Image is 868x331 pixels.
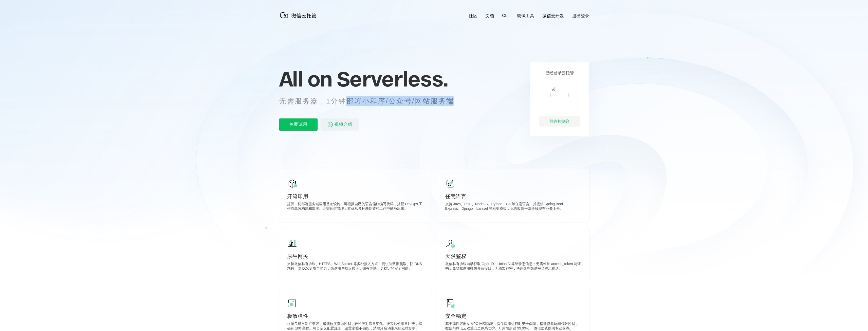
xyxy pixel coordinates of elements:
[539,116,580,127] div: 前往控制台
[287,312,423,320] p: 极致弹性
[445,202,581,212] p: 支持 Java、PHP、NodeJS、Python、Go 等任意语言，并提供 Spring Boot、Express、Django、Laravel 等框架模板，无需改造平滑迁移现有业务上云。
[445,262,581,272] p: 微信私有协议自动获取 OpenID、UnionID 等登录态信息；无需维护 access_token 与证书，免鉴权调用微信开放接口；无需加解密，快速处理微信平台消息推送。
[502,13,509,18] a: CLI
[517,13,534,19] a: 调试工具
[279,17,320,21] a: 微信云托管
[545,71,574,76] p: 已经登录云托管
[279,10,320,20] img: 微信云托管
[287,193,423,200] p: 开箱即用
[445,253,581,260] p: 天然鉴权
[337,66,448,92] span: Serverless.
[445,193,581,200] p: 任意语言
[327,121,333,128] img: video_play.svg
[445,312,581,320] p: 安全稳定
[334,118,353,131] span: 视频介绍
[287,202,423,212] p: 提供一切部署服务端应用基础设施，可根据自己的语言偏好编写代码，搭配 DevOps 工作流高效构建和部署。无需运维管理，将你从各种基础架构工作中解放出来。
[279,118,318,131] p: 免费试用
[542,13,564,19] a: 微信云开发
[279,66,332,92] span: All on
[469,13,477,19] a: 社区
[287,262,423,272] p: 支持微信私有协议、HTTPS、WebSocket 等多种接入方式，提供防数据爬取、防 DNS 劫持、防 DDoS 攻击能力，微信用户就近接入，拥有更快、更稳定的安全网络。
[279,96,464,106] p: 无需服务器，1分钟部署小程序/公众号/网站服务端
[485,13,494,19] a: 文档
[287,253,423,260] p: 原生网关
[572,13,589,19] a: 退出登录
